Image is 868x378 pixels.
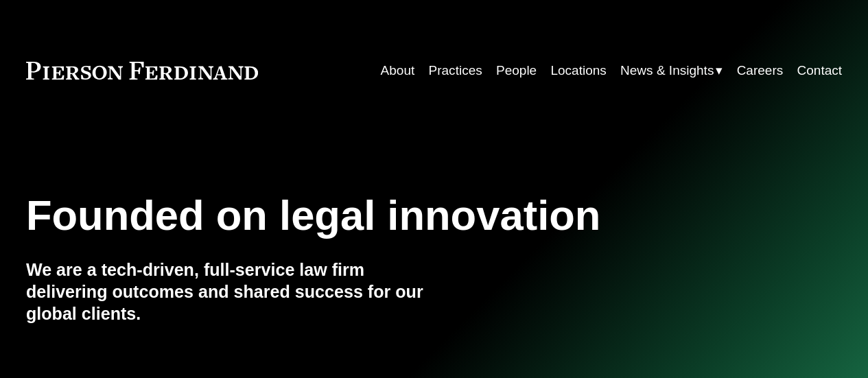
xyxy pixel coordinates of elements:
a: About [381,58,415,84]
a: folder dropdown [620,58,723,84]
a: People [496,58,537,84]
a: Practices [429,58,482,84]
a: Locations [550,58,606,84]
h4: We are a tech-driven, full-service law firm delivering outcomes and shared success for our global... [26,259,434,325]
a: Careers [737,58,784,84]
a: Contact [797,58,843,84]
span: News & Insights [620,59,714,82]
h1: Founded on legal innovation [26,191,706,239]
